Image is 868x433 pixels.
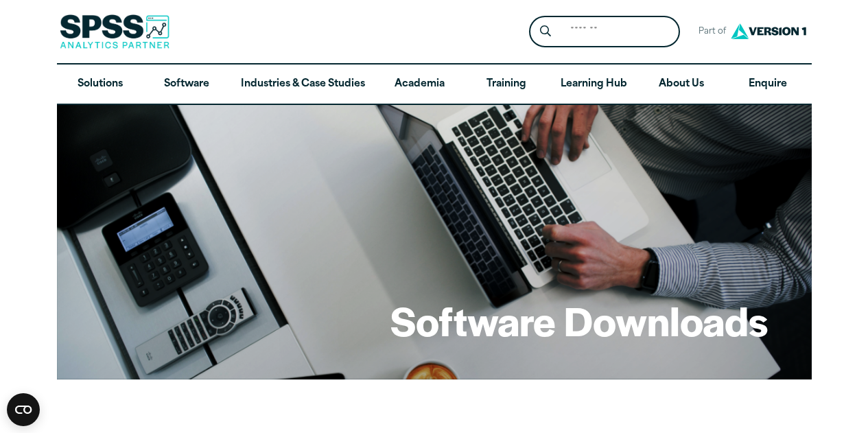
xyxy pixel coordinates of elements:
[532,19,558,45] button: Search magnifying glass icon
[691,22,727,42] span: Part of
[550,65,638,104] a: Learning Hub
[462,65,549,104] a: Training
[529,16,680,48] form: Site Header Search Form
[376,65,462,104] a: Academia
[143,65,230,104] a: Software
[390,294,768,347] h1: Software Downloads
[725,65,811,104] a: Enquire
[638,65,725,104] a: About Us
[57,65,143,104] a: Solutions
[230,65,376,104] a: Industries & Case Studies
[60,14,169,49] img: SPSS Analytics Partner
[57,65,812,104] nav: Desktop version of site main menu
[727,19,810,44] img: Version1 Logo
[540,25,551,37] svg: Search magnifying glass icon
[7,393,40,426] button: Open CMP widget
